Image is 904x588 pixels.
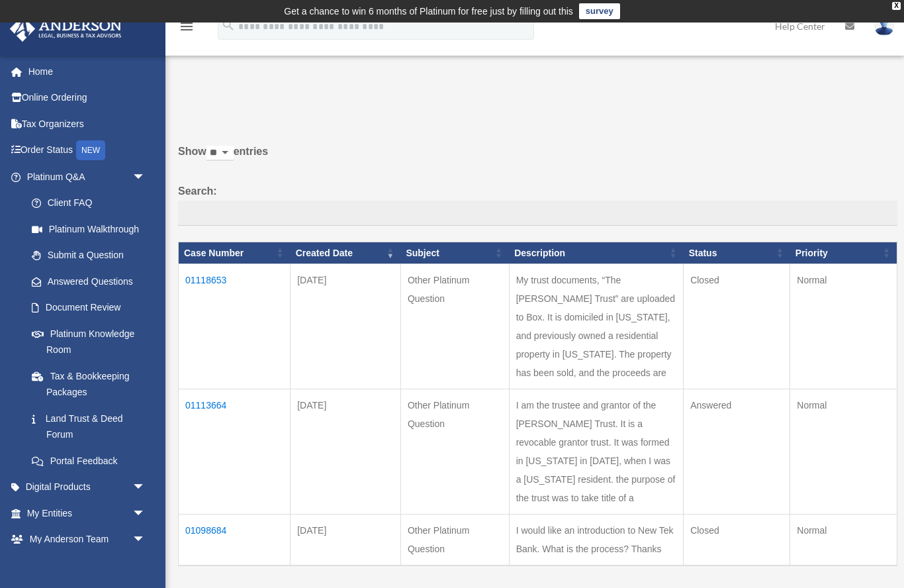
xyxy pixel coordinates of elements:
span: arrow_drop_down [132,164,159,191]
td: Other Platinum Question [400,514,509,566]
div: Get a chance to win 6 months of Platinum for free just by filling out this [284,3,573,19]
label: Search: [178,182,897,226]
td: Other Platinum Question [400,264,509,389]
th: Priority: activate to sort column ascending [790,242,897,264]
img: Anderson Advisors Platinum Portal [6,16,126,42]
a: Platinum Knowledge Room [19,320,159,363]
td: 01113664 [179,389,291,514]
div: NEW [76,140,105,160]
td: Answered [684,389,790,514]
th: Status: activate to sort column ascending [684,242,790,264]
th: Description: activate to sort column ascending [509,242,684,264]
a: Client FAQ [19,190,159,217]
a: My Entitiesarrow_drop_down [9,500,165,526]
th: Case Number: activate to sort column ascending [179,242,291,264]
a: Platinum Q&Aarrow_drop_down [9,164,159,190]
th: Created Date: activate to sort column ascending [291,242,401,264]
td: [DATE] [291,389,401,514]
a: menu [179,23,195,34]
td: I am the trustee and grantor of the [PERSON_NAME] Trust. It is a revocable grantor trust. It was ... [509,389,684,514]
div: close [892,2,901,10]
span: arrow_drop_down [132,526,159,554]
a: Tax & Bookkeeping Packages [19,363,159,405]
td: I would like an introduction to New Tek Bank. What is the process? Thanks [509,514,684,566]
th: Subject: activate to sort column ascending [400,242,509,264]
img: User Pic [874,17,894,36]
td: Closed [684,264,790,389]
a: Portal Feedback [19,448,159,474]
td: [DATE] [291,264,401,389]
td: 01098684 [179,514,291,566]
a: Tax Organizers [9,111,165,137]
td: Other Platinum Question [400,389,509,514]
span: arrow_drop_down [132,474,159,501]
td: Normal [790,264,897,389]
a: Order StatusNEW [9,137,165,164]
a: Document Review [19,295,159,321]
span: arrow_drop_down [132,500,159,527]
i: menu [179,19,195,34]
input: Search: [178,201,897,226]
td: Normal [790,389,897,514]
a: Platinum Walkthrough [19,216,159,242]
a: Land Trust & Deed Forum [19,405,159,448]
td: Normal [790,514,897,566]
a: survey [579,3,620,19]
label: Show entries [178,142,897,174]
a: Online Ordering [9,85,165,111]
i: search [221,18,236,32]
a: Home [9,58,165,85]
a: My Anderson Teamarrow_drop_down [9,526,165,553]
a: Answered Questions [19,268,152,295]
td: 01118653 [179,264,291,389]
td: Closed [684,514,790,566]
td: My trust documents, “The [PERSON_NAME] Trust” are uploaded to Box. It is domiciled in [US_STATE],... [509,264,684,389]
select: Showentries [206,146,234,161]
td: [DATE] [291,514,401,566]
a: Digital Productsarrow_drop_down [9,474,165,501]
a: Submit a Question [19,242,159,269]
